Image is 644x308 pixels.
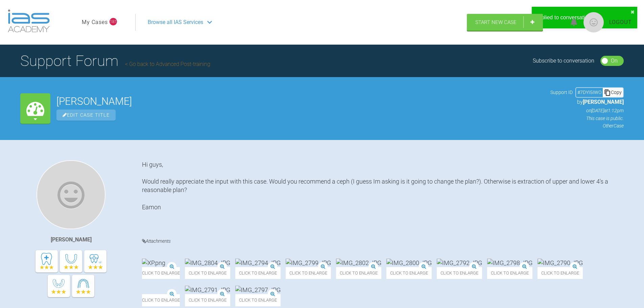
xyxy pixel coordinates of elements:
span: Edit Case Title [56,110,116,121]
img: IMG_2797.JPG [235,286,281,294]
span: Click to enlarge [185,294,230,306]
p: This case is public. [550,115,624,122]
span: Click to enlarge [142,267,180,279]
span: [PERSON_NAME] [583,99,624,105]
a: My Cases [82,18,108,27]
a: Logout [609,18,632,27]
span: Click to enlarge [336,267,381,279]
span: Start New Case [475,19,517,25]
span: Click to enlarge [235,267,281,279]
span: Click to enlarge [437,267,482,279]
span: Click to enlarge [538,267,583,279]
img: IMG_2798.JPG [487,259,532,267]
a: Start New Case [467,14,543,31]
p: Other Case [550,122,624,129]
img: IMG_2799.JPG [286,259,331,267]
span: Click to enlarge [286,267,331,279]
img: logo-light.3e3ef733.png [8,9,50,32]
div: Hi guys, Would really appreciate the input with this case. Would you recommend a ceph (I guess Im... [142,160,624,227]
img: IMG_2804.JPG [185,259,230,267]
div: Copy [603,88,623,97]
img: IMG_2791.JPG [185,286,230,294]
span: Browse all IAS Services [148,18,203,27]
img: IMG_2792.JPG [437,259,482,267]
h2: [PERSON_NAME] [56,96,544,106]
img: IMG_2790.JPG [538,259,583,267]
span: Click to enlarge [142,294,180,306]
img: Eamon OReilly [37,160,105,229]
div: [PERSON_NAME] [51,235,92,244]
span: Click to enlarge [235,294,281,306]
img: profile.png [583,12,604,32]
p: on [DATE] at 1:12pm [550,107,624,114]
a: Go back to Advanced Post-training [125,61,210,67]
span: 181 [110,18,117,25]
img: XP.png [142,259,165,267]
h1: Support Forum [20,49,210,73]
img: IMG_2802.JPG [336,259,381,267]
span: Click to enlarge [487,267,532,279]
div: On [611,56,618,65]
div: # 7DYI5IWO [576,89,603,96]
div: Subscribe to conversation [533,56,594,65]
span: Click to enlarge [386,267,432,279]
span: Click to enlarge [185,267,230,279]
p: by [550,98,624,106]
h4: Attachments [142,237,624,245]
img: IMG_2800.JPG [386,259,432,267]
img: IMG_2794.JPG [235,259,281,267]
span: Support ID [550,89,573,96]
